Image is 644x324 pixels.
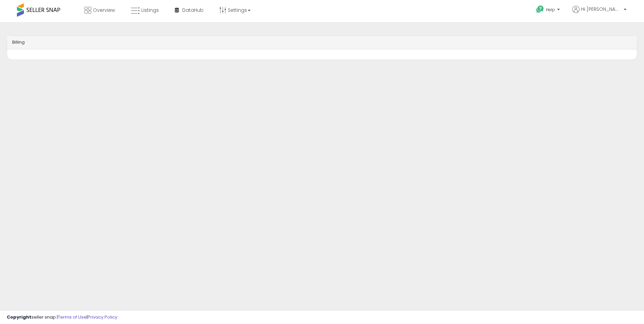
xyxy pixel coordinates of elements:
i: Get Help [536,5,544,14]
div: seller snap | | [7,314,117,321]
a: Terms of Use [58,314,87,320]
span: Listings [141,7,159,14]
a: Hi [PERSON_NAME] [572,6,626,21]
span: Hi [PERSON_NAME] [581,6,622,13]
div: Billing [7,36,637,49]
strong: Copyright [7,314,31,320]
span: Help [546,7,555,13]
span: DataHub [182,7,204,14]
span: Overview [93,7,115,14]
a: Privacy Policy [88,314,117,320]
